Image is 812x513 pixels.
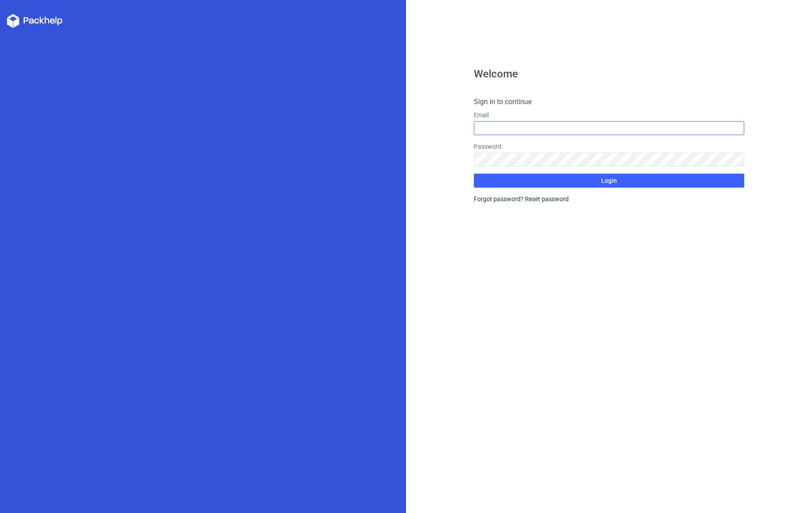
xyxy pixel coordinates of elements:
[474,97,745,107] h4: Sign in to continue
[474,111,745,119] label: Email
[474,174,745,188] button: Login
[525,195,569,202] a: Reset password
[474,142,745,151] label: Password
[474,195,745,203] div: Forgot password?
[474,69,745,79] h1: Welcome
[601,178,617,184] span: Login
